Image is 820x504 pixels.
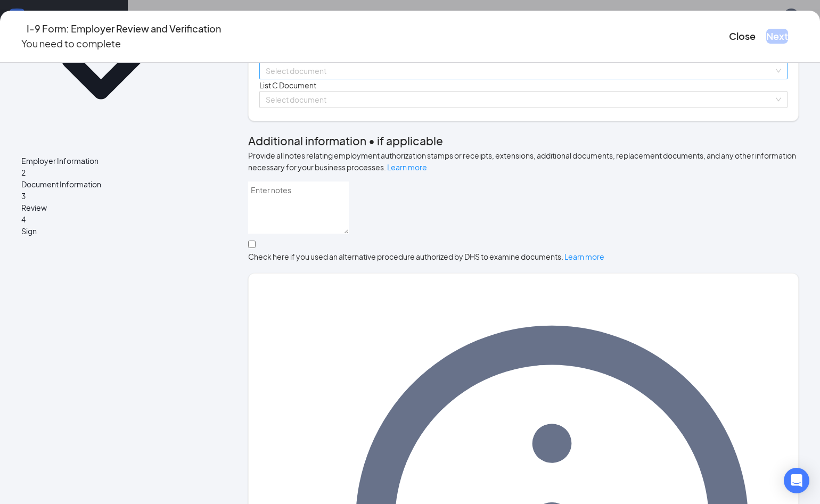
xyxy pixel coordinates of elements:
span: Document Information [21,178,216,190]
button: Next [766,29,788,44]
a: Learn more [387,162,427,172]
p: You need to complete [21,36,221,51]
h4: I-9 Form: Employer Review and Verification [27,21,221,36]
input: Check here if you used an alternative procedure authorized by DHS to examine documents. Learn more [248,241,256,248]
span: Provide all notes relating employment authorization stamps or receipts, extensions, additional do... [248,151,796,172]
div: Check here if you used an alternative procedure authorized by DHS to examine documents. [248,251,604,262]
span: 3 [21,191,26,201]
a: Learn more [564,252,604,261]
span: List C Document [259,80,316,90]
button: Close [729,29,756,44]
span: Employer Information [21,155,216,167]
div: Open Intercom Messenger [784,468,809,493]
span: Sign [21,225,216,237]
span: 2 [21,168,26,177]
span: • if applicable [366,134,443,148]
span: 4 [21,214,26,224]
span: Review [21,202,216,213]
span: Additional information [248,134,366,148]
